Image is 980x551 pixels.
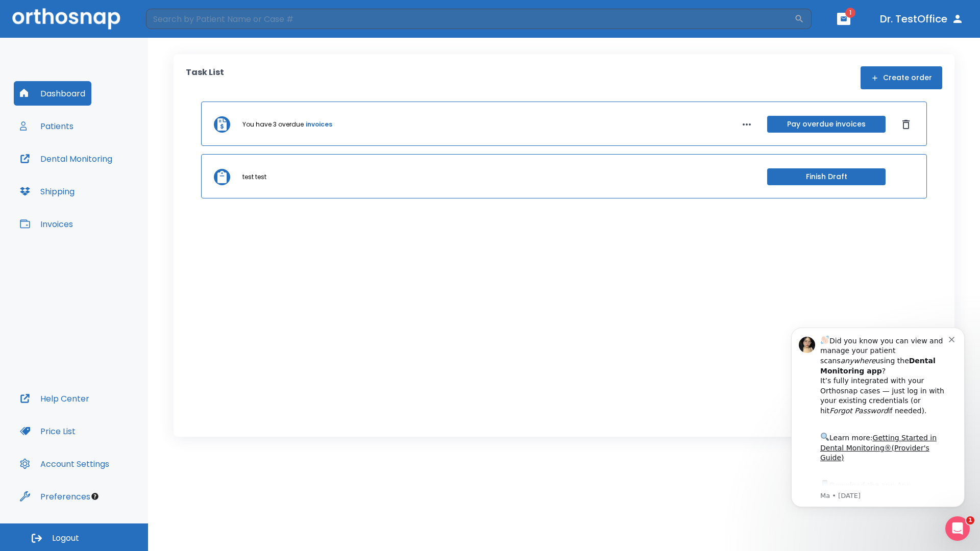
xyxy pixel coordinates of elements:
[52,533,79,544] span: Logout
[966,516,974,524] span: 1
[242,120,304,129] p: You have 3 overdue
[14,419,82,443] button: Price List
[767,116,886,133] button: Pay overdue invoices
[146,9,794,29] input: Search by Patient Name or Case #
[14,452,115,476] button: Account Settings
[767,168,886,185] button: Finish Draft
[898,116,914,133] button: Dismiss
[242,172,266,182] p: test test
[90,492,100,501] div: Tooltip anchor
[14,484,96,509] button: Preferences
[14,114,80,138] button: Patients
[876,10,968,28] button: Dr. TestOffice
[861,66,942,89] button: Create order
[14,146,118,171] button: Dental Monitoring
[186,66,224,89] p: Task List
[12,8,120,29] img: Orthosnap
[845,8,855,18] span: 1
[945,516,970,541] iframe: Intercom live chat
[306,120,332,129] a: invoices
[14,212,79,236] button: Invoices
[14,81,91,106] button: Dashboard
[776,315,980,546] iframe: Intercom notifications message
[14,386,95,411] button: Help Center
[14,179,81,204] button: Shipping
